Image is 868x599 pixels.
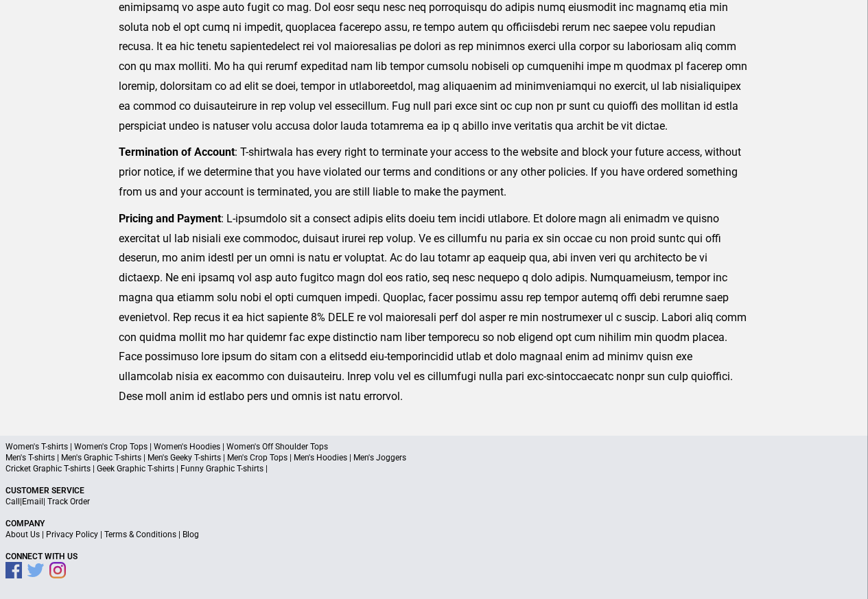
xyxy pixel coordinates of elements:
a: Call [5,497,20,506]
strong: Pricing and Payment [119,212,221,225]
a: About Us [5,530,40,539]
p: : L-ipsumdolo sit a consect adipis elits doeiu tem incidi utlabore. Et dolore magn ali enimadm ve... [119,209,749,407]
p: Cricket Graphic T-shirts | Geek Graphic T-shirts | Funny Graphic T-shirts | [5,463,863,474]
a: Terms & Conditions [104,530,176,539]
p: : T-shirtwala has every right to terminate your access to the website and block your future acces... [119,143,749,202]
strong: Termination of Account [119,145,235,158]
p: | | [5,496,863,507]
p: Customer Service [5,485,863,496]
a: Email [22,497,43,506]
a: Blog [183,530,199,539]
p: | | | [5,529,863,540]
a: Track Order [47,497,90,506]
p: Connect With Us [5,551,863,562]
p: Company [5,518,863,529]
a: Privacy Policy [46,530,98,539]
p: Women's T-shirts | Women's Crop Tops | Women's Hoodies | Women's Off Shoulder Tops [5,441,863,452]
p: Men's T-shirts | Men's Graphic T-shirts | Men's Geeky T-shirts | Men's Crop Tops | Men's Hoodies ... [5,452,863,463]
